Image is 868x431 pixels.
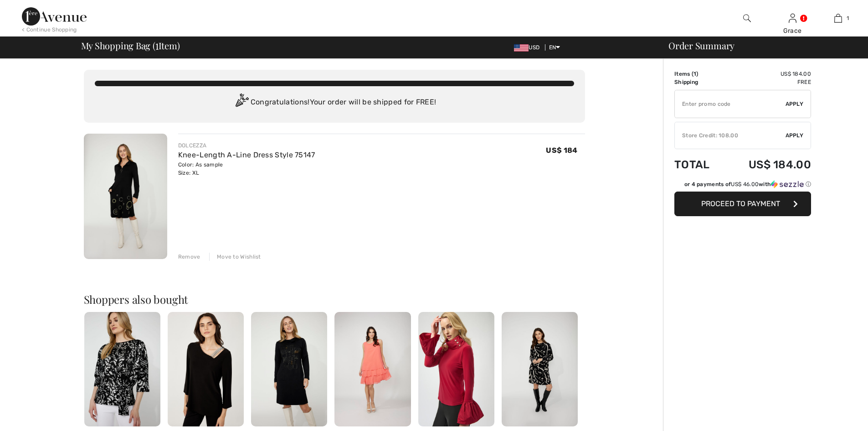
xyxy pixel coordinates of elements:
[418,312,494,426] img: Chic Puff Sleeve Blouse Style 254109
[731,181,759,187] span: US$ 46.00
[502,312,578,426] img: Casual Abstract Cowl-Neck Dress Style 34063
[178,141,315,150] div: DOLCEZZA
[674,149,724,180] td: Total
[693,71,696,77] span: 1
[155,39,159,51] span: 1
[657,41,863,50] div: Order Summary
[701,199,780,208] span: Proceed to Payment
[22,26,77,34] div: < Continue Shopping
[232,93,251,112] img: Congratulation2.svg
[789,14,796,22] a: Sign In
[674,192,811,216] button: Proceed to Payment
[168,312,244,426] img: Embellished Asymmetrical Pullover Style 254026
[84,312,160,426] img: Compli K Tops Style 34006
[847,14,849,22] span: 1
[786,131,804,140] span: Apply
[674,70,724,78] td: Items ( )
[22,7,87,26] img: 1ère Avenue
[84,294,585,305] h2: Shoppers also bought
[724,149,811,180] td: US$ 184.00
[675,90,786,118] input: Promo code
[684,180,811,188] div: or 4 payments of with
[209,253,261,261] div: Move to Wishlist
[786,100,804,108] span: Apply
[95,93,574,112] div: Congratulations! Your order will be shipped for FREE!
[178,253,200,261] div: Remove
[514,44,543,51] span: USD
[771,180,804,188] img: Sezzle
[84,134,167,259] img: Knee-Length A-Line Dress Style 75147
[674,180,811,192] div: or 4 payments ofUS$ 46.00withSezzle Click to learn more about Sezzle
[514,44,529,52] img: US Dollar
[724,78,811,86] td: Free
[549,44,560,51] span: EN
[724,70,811,78] td: US$ 184.00
[178,161,315,177] div: Color: As sample Size: XL
[789,13,796,24] img: My Info
[334,312,411,426] img: Knee-Length A-Line Dress Style 50012
[743,13,751,24] img: search the website
[816,13,860,24] a: 1
[770,26,815,36] div: Grace
[546,146,577,155] span: US$ 184
[178,151,315,159] a: Knee-Length A-Line Dress Style 75147
[834,13,842,24] img: My Bag
[674,78,724,86] td: Shipping
[81,41,180,50] span: My Shopping Bag ( Item)
[675,131,786,140] div: Store Credit: 108.00
[251,312,327,426] img: Knee-Length Shift Dress Style 75115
